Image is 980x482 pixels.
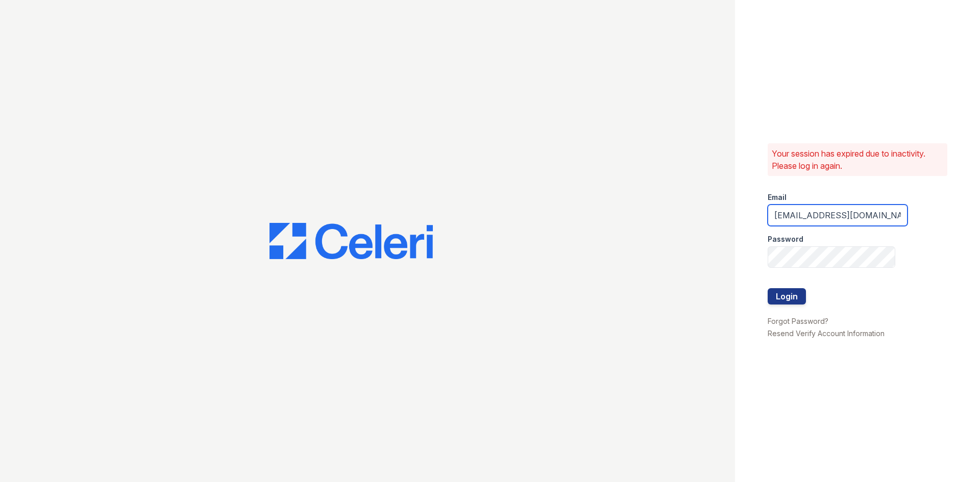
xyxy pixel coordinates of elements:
[768,192,787,202] label: Email
[768,234,803,244] label: Password
[768,329,885,338] a: Resend Verify Account Information
[772,147,943,172] p: Your session has expired due to inactivity. Please log in again.
[768,317,828,325] a: Forgot Password?
[768,288,806,305] button: Login
[269,223,433,260] img: CE_Logo_Blue-a8612792a0a2168367f1c8372b55b34899dd931a85d93a1a3d3e32e68fde9ad4.png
